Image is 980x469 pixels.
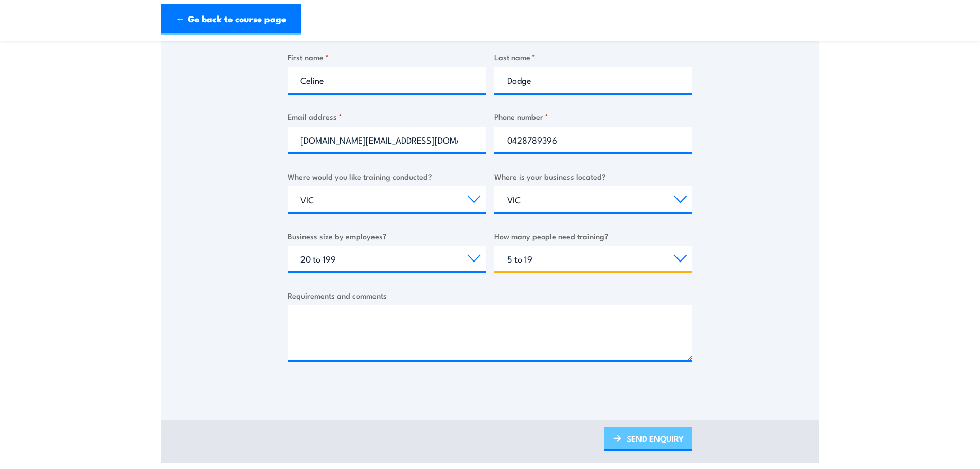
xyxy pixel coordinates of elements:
label: Business size by employees? [288,230,486,242]
label: Where would you like training conducted? [288,170,486,182]
a: SEND ENQUIRY [604,427,692,451]
label: How many people need training? [494,230,693,242]
a: ← Go back to course page [161,4,301,35]
label: Last name [494,51,693,63]
label: Phone number [494,111,693,123]
label: First name [288,51,486,63]
label: Requirements and comments [288,289,692,301]
label: Email address [288,111,486,123]
label: Where is your business located? [494,170,693,182]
